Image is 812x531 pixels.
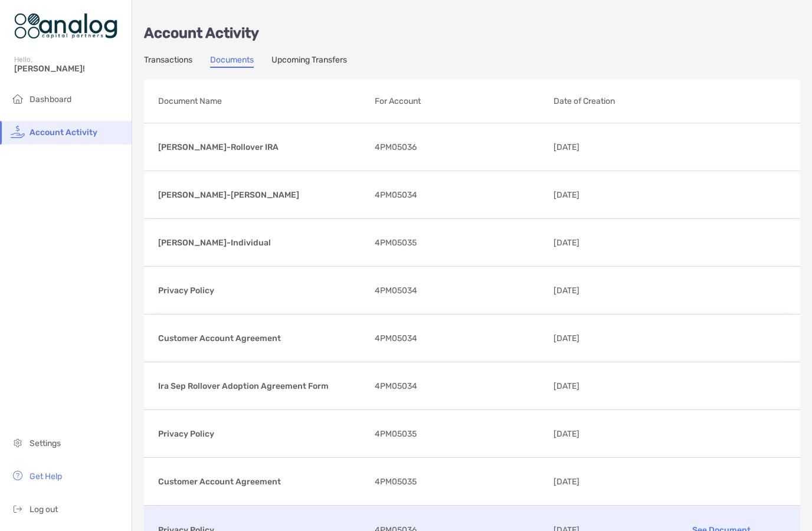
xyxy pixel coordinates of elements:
span: Log out [30,504,58,514]
span: Settings [30,438,61,448]
p: Document Name [158,94,365,109]
img: settings icon [11,435,25,450]
p: Privacy Policy [158,283,365,298]
span: 4PM05036 [375,140,417,155]
span: 4PM05035 [375,427,417,441]
img: logout icon [11,501,25,516]
span: 4PM05034 [375,379,417,394]
span: 4PM05035 [375,474,417,489]
p: Date of Creation [554,94,742,109]
a: Transactions [144,55,192,68]
span: 4PM05034 [375,283,417,298]
span: Dashboard [30,94,71,104]
p: [DATE] [554,474,648,489]
span: 4PM05035 [375,235,417,250]
p: [DATE] [554,188,648,202]
span: Account Activity [30,127,97,137]
p: For Account [375,94,544,109]
p: [DATE] [554,235,648,250]
img: get-help icon [11,468,25,483]
span: 4PM05034 [375,331,417,346]
img: household icon [11,91,25,106]
p: Ira Sep Rollover Adoption Agreement Form [158,379,365,394]
img: activity icon [11,124,25,139]
p: [DATE] [554,427,648,441]
span: Get Help [30,471,62,481]
p: [DATE] [554,331,648,346]
p: Account Activity [144,26,800,41]
p: [PERSON_NAME]-Rollover IRA [158,140,365,155]
p: Customer Account Agreement [158,474,365,489]
p: [PERSON_NAME]-Individual [158,235,365,250]
p: Customer Account Agreement [158,331,365,346]
p: [DATE] [554,283,648,298]
p: [DATE] [554,379,648,394]
p: Privacy Policy [158,427,365,441]
a: Documents [210,55,254,68]
span: [PERSON_NAME]! [14,64,125,74]
p: [DATE] [554,140,648,155]
a: Upcoming Transfers [271,55,347,68]
img: Zoe Logo [14,5,117,47]
span: 4PM05034 [375,188,417,202]
p: [PERSON_NAME]-[PERSON_NAME] [158,188,365,202]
